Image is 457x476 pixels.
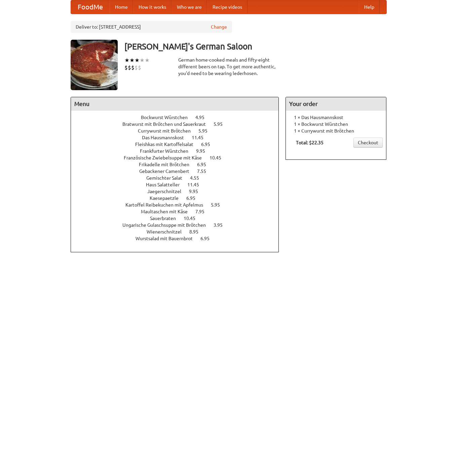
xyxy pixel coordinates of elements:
span: Kartoffel Reibekuchen mit Apfelmus [125,202,210,208]
a: FoodMe [71,0,110,14]
span: Bockwurst Würstchen [141,115,194,120]
a: Checkout [353,138,383,148]
li: ★ [135,57,140,64]
a: Home [110,0,133,14]
li: ★ [129,57,135,64]
a: Französische Zwiebelsuppe mit Käse 10.45 [124,155,234,160]
span: 6.95 [186,195,202,201]
span: Maultaschen mit Käse [141,209,194,214]
div: German home-cooked meals and fifty-eight different beers on tap. To get more authentic, you'd nee... [178,57,279,77]
span: 6.95 [197,162,213,167]
a: Haus Salatteller 11.45 [146,182,212,187]
b: Total: $22.35 [296,140,323,145]
span: Fleishkas mit Kartoffelsalat [135,142,200,147]
li: $ [124,64,128,71]
span: Wurstsalad mit Bauernbrot [136,236,199,241]
a: Kartoffel Reibekuchen mit Apfelmus 5.95 [125,202,232,208]
a: Wurstsalad mit Bauernbrot 6.95 [136,236,222,241]
a: Ungarische Gulaschsuppe mit Brötchen 3.95 [122,222,235,228]
span: 10.45 [210,155,228,160]
span: Ungarische Gulaschsuppe mit Brötchen [122,222,213,228]
div: Deliver to: [STREET_ADDRESS] [71,21,232,33]
a: Who we are [172,0,207,14]
a: Gemischter Salat 4.55 [146,175,212,181]
a: Bratwurst mit Brötchen und Sauerkraut 5.95 [122,121,235,127]
h4: Your order [286,97,386,111]
a: Recipe videos [207,0,247,14]
a: Help [359,0,380,14]
li: ★ [124,57,129,64]
a: Frikadelle mit Brötchen 6.95 [139,162,219,167]
li: 1 × Bockwurst Würstchen [289,121,383,127]
span: Kaesepaetzle [150,195,185,201]
span: Wienerschnitzel [147,229,188,234]
span: 11.45 [192,135,210,140]
span: 5.95 [211,202,227,208]
span: 8.95 [189,229,205,234]
span: 7.55 [197,169,213,174]
li: 1 × Das Hausmannskost [289,114,383,121]
span: Bratwurst mit Brötchen und Sauerkraut [122,121,213,127]
li: 1 × Currywurst mit Brötchen [289,127,383,134]
span: Französische Zwiebelsuppe mit Käse [124,155,208,160]
span: 4.95 [195,115,211,120]
span: Jaegerschnitzel [147,189,188,194]
span: 3.95 [214,222,229,228]
li: $ [131,64,135,71]
a: Sauerbraten 10.45 [150,216,208,221]
span: Frankfurter Würstchen [140,148,195,154]
span: 11.45 [187,182,206,187]
a: Frankfurter Würstchen 9.95 [140,148,218,154]
a: Fleishkas mit Kartoffelsalat 6.95 [135,142,223,147]
a: Bockwurst Würstchen 4.95 [141,115,217,120]
span: 6.95 [200,236,216,241]
span: Gemischter Salat [146,175,189,181]
span: Currywurst mit Brötchen [138,128,197,134]
span: 5.95 [214,121,229,127]
li: ★ [140,57,145,64]
span: 9.95 [196,148,212,154]
img: angular.jpg [71,40,118,90]
a: How it works [133,0,172,14]
a: Currywurst mit Brötchen 5.95 [138,128,220,134]
span: Haus Salatteller [146,182,186,187]
h3: [PERSON_NAME]'s German Saloon [124,40,387,53]
a: Jaegerschnitzel 9.95 [147,189,211,194]
a: Das Hausmannskost 11.45 [142,135,216,140]
span: Sauerbraten [150,216,183,221]
span: 5.95 [198,128,214,134]
h4: Menu [71,97,279,111]
span: 7.95 [195,209,211,214]
li: $ [138,64,141,71]
a: Kaesepaetzle 6.95 [150,195,208,201]
a: Wienerschnitzel 8.95 [147,229,211,234]
li: $ [135,64,138,71]
span: 6.95 [201,142,217,147]
li: ★ [145,57,150,64]
span: 9.95 [189,189,205,194]
a: Maultaschen mit Käse 7.95 [141,209,217,214]
a: Gebackener Camenbert 7.55 [139,169,219,174]
span: 4.55 [190,175,206,181]
span: Das Hausmannskost [142,135,191,140]
span: 10.45 [184,216,202,221]
span: Frikadelle mit Brötchen [139,162,196,167]
span: Gebackener Camenbert [139,169,196,174]
li: $ [128,64,131,71]
a: Change [211,24,227,30]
